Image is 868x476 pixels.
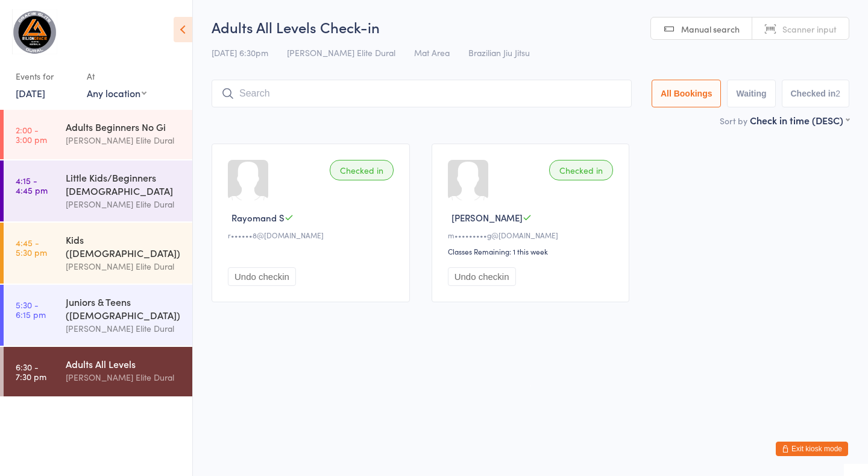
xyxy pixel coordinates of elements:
div: 2 [835,89,840,98]
button: Undo checkin [448,267,516,286]
span: [PERSON_NAME] [451,211,523,224]
time: 6:30 - 7:30 pm [16,362,46,381]
div: Adults All Levels [66,357,182,370]
div: Classes Remaining: 1 this week [448,246,617,256]
div: Little Kids/Beginners [DEMOGRAPHIC_DATA] [66,171,182,197]
span: Mat Area [414,46,450,59]
div: m•••••••••g@[DOMAIN_NAME] [448,230,617,240]
span: [PERSON_NAME] Elite Dural [287,46,395,59]
div: Juniors & Teens ([DEMOGRAPHIC_DATA]) [66,295,182,322]
div: [PERSON_NAME] Elite Dural [66,370,182,384]
div: Adults Beginners No Gi [66,120,182,133]
a: 4:45 -5:30 pmKids ([DEMOGRAPHIC_DATA])[PERSON_NAME] Elite Dural [4,223,192,284]
button: Undo checkin [228,267,296,286]
a: 5:30 -6:15 pmJuniors & Teens ([DEMOGRAPHIC_DATA])[PERSON_NAME] Elite Dural [4,285,192,346]
button: Checked in2 [782,80,850,107]
div: r••••••8@[DOMAIN_NAME] [228,230,397,240]
img: Gracie Elite Jiu Jitsu Dural [12,9,57,54]
div: Checked in [549,160,613,180]
button: Exit kiosk mode [776,442,848,456]
span: Scanner input [782,23,837,35]
a: 4:15 -4:45 pmLittle Kids/Beginners [DEMOGRAPHIC_DATA][PERSON_NAME] Elite Dural [4,160,192,221]
button: Waiting [727,80,775,107]
div: Events for [16,66,75,86]
a: [DATE] [16,86,45,100]
label: Sort by [720,115,747,127]
div: [PERSON_NAME] Elite Dural [66,197,182,211]
button: All Bookings [652,80,722,107]
time: 2:00 - 3:00 pm [16,125,47,144]
a: 2:00 -3:00 pmAdults Beginners No Gi[PERSON_NAME] Elite Dural [4,110,192,159]
div: [PERSON_NAME] Elite Dural [66,322,182,335]
div: [PERSON_NAME] Elite Dural [66,133,182,147]
div: Any location [87,86,146,100]
time: 5:30 - 6:15 pm [16,300,46,319]
input: Search [212,80,632,107]
div: Checked in [330,160,394,180]
span: Rayomand S [231,211,285,224]
div: Check in time (DESC) [750,113,849,127]
h2: Adults All Levels Check-in [212,17,849,37]
span: Brazilian Jiu Jitsu [468,46,530,59]
time: 4:15 - 4:45 pm [16,176,48,195]
span: [DATE] 6:30pm [212,46,268,59]
div: [PERSON_NAME] Elite Dural [66,259,182,273]
div: Kids ([DEMOGRAPHIC_DATA]) [66,233,182,259]
a: 6:30 -7:30 pmAdults All Levels[PERSON_NAME] Elite Dural [4,347,192,396]
div: At [87,66,146,86]
time: 4:45 - 5:30 pm [16,238,47,257]
span: Manual search [681,23,740,35]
